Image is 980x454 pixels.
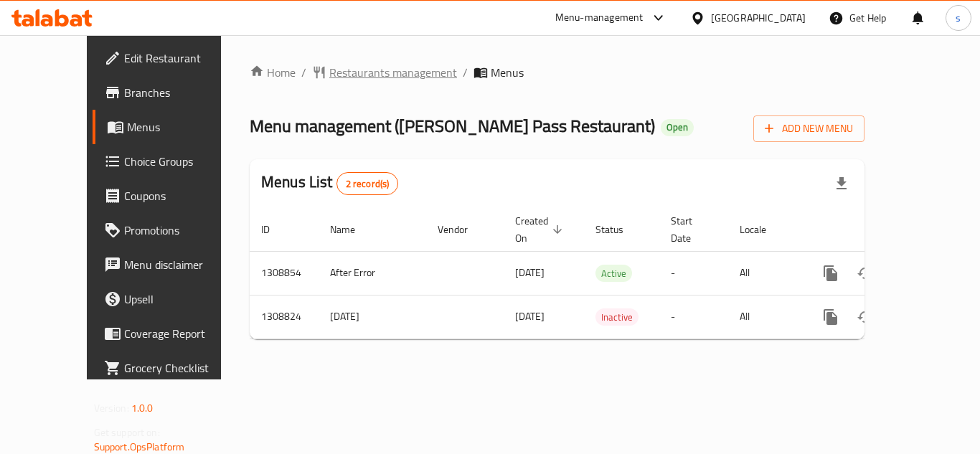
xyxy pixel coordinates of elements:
span: Created On [515,212,567,247]
span: Menu management ( [PERSON_NAME] Pass Restaurant ) [250,110,655,142]
span: Locale [740,221,785,238]
a: Grocery Checklist [93,351,250,385]
td: All [728,251,802,295]
span: 1.0.0 [131,399,154,417]
span: Branches [124,84,239,101]
div: Export file [824,166,859,201]
span: Edit Restaurant [124,49,239,67]
span: Status [595,221,642,238]
h2: Menus List [261,171,398,195]
nav: breadcrumb [250,64,864,81]
span: Menu disclaimer [124,256,239,273]
span: Menus [491,64,524,81]
li: / [301,64,306,81]
a: Branches [93,75,250,110]
a: Coupons [93,179,250,213]
th: Actions [802,208,963,252]
td: 1308824 [250,295,319,339]
td: 1308854 [250,251,319,295]
td: [DATE] [319,295,426,339]
span: Inactive [595,309,639,326]
div: Menu-management [555,9,644,27]
span: Grocery Checklist [124,359,239,377]
span: Restaurants management [329,64,457,81]
td: - [659,251,728,295]
a: Promotions [93,213,250,247]
span: Coverage Report [124,325,239,342]
div: Active [595,265,632,282]
span: s [956,10,961,26]
span: Name [330,221,374,238]
td: All [728,295,802,339]
span: Upsell [124,290,239,308]
td: After Error [319,251,426,295]
span: Version: [94,399,129,417]
span: [DATE] [515,307,545,326]
span: [DATE] [515,263,545,282]
span: Promotions [124,222,239,239]
button: Add New Menu [753,115,864,142]
a: Edit Restaurant [93,41,250,75]
button: Change Status [848,256,882,290]
span: Choice Groups [124,153,239,170]
div: Total records count [336,172,399,195]
div: Inactive [595,308,639,326]
a: Upsell [93,282,250,316]
span: Get support on: [94,423,160,442]
button: more [814,256,848,290]
span: Start Date [671,212,711,247]
span: Active [595,265,632,282]
a: Menu disclaimer [93,247,250,282]
span: ID [261,221,288,238]
table: enhanced table [250,208,963,339]
a: Restaurants management [312,64,457,81]
span: Menus [127,118,239,136]
span: Open [661,121,694,133]
span: Coupons [124,187,239,204]
a: Menus [93,110,250,144]
button: Change Status [848,300,882,334]
button: more [814,300,848,334]
li: / [463,64,468,81]
a: Home [250,64,296,81]
div: [GEOGRAPHIC_DATA] [711,10,806,26]
a: Coverage Report [93,316,250,351]
span: Vendor [438,221,486,238]
span: 2 record(s) [337,177,398,191]
td: - [659,295,728,339]
span: Add New Menu [765,120,853,138]
a: Choice Groups [93,144,250,179]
